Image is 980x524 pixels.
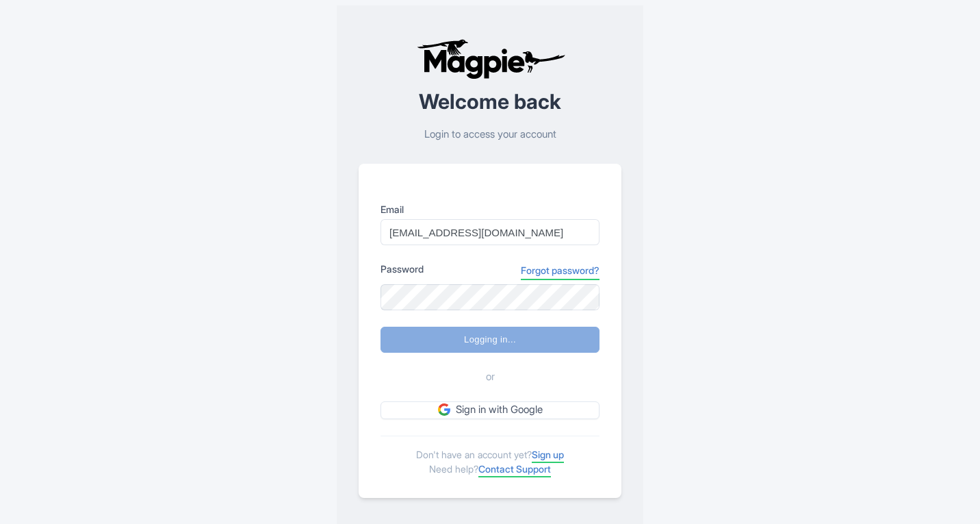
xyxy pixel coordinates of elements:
label: Email [381,202,599,216]
img: logo-ab69f6fb50320c5b225c76a69d11143b.png [413,38,567,79]
a: Forgot password? [521,263,599,280]
img: google.svg [438,403,450,416]
a: Sign up [532,449,564,463]
a: Sign in with Google [381,401,599,420]
a: Contact Support [478,463,551,477]
h2: Welcome back [359,90,621,113]
p: Login to access your account [359,127,621,142]
input: Logging in... [381,327,599,353]
input: you@example.com [381,219,599,245]
label: Password [381,262,424,276]
span: or [486,369,495,385]
div: Don't have an account yet? Need help? [381,436,599,476]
